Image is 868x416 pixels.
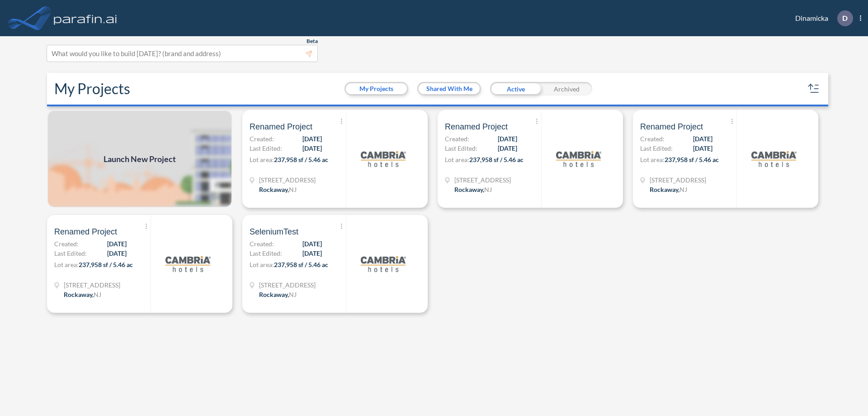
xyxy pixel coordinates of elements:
img: logo [556,136,601,182]
span: [DATE] [693,143,712,153]
div: Rockaway, NJ [259,185,297,194]
span: Lot area: [445,156,469,163]
img: logo [361,136,406,182]
span: Renamed Project [445,121,508,132]
div: Archived [541,82,592,96]
span: Rockaway , [259,186,289,193]
div: Rockaway, NJ [650,185,687,194]
span: Rockaway , [64,291,94,298]
span: NJ [679,186,687,193]
span: 321 Mt Hope Ave [259,280,316,290]
img: logo [361,241,406,287]
span: Renamed Project [640,121,703,132]
a: Launch New Project [47,110,232,208]
span: Lot area: [250,261,274,268]
span: [DATE] [302,134,322,143]
span: NJ [484,186,492,193]
img: logo [52,9,119,27]
span: Last Edited: [640,143,673,153]
span: Created: [445,134,469,143]
img: add [47,110,232,208]
span: Renamed Project [250,121,312,132]
div: Active [490,82,541,96]
span: Renamed Project [54,226,117,237]
span: 321 Mt Hope Ave [259,175,316,185]
span: [DATE] [302,143,322,153]
span: [DATE] [302,249,322,258]
span: 237,958 sf / 5.46 ac [274,156,328,163]
span: Beta [307,38,318,45]
span: Created: [54,239,79,249]
span: NJ [289,186,297,193]
span: Lot area: [640,156,665,163]
span: Rockaway , [650,186,679,193]
button: Shared With Me [419,83,480,94]
button: sort [807,81,821,96]
span: Last Edited: [54,249,87,258]
span: Lot area: [250,156,274,163]
span: [DATE] [302,239,322,249]
span: NJ [94,291,101,298]
span: 321 Mt Hope Ave [64,280,120,290]
span: 237,958 sf / 5.46 ac [274,261,328,268]
span: [DATE] [498,143,517,153]
span: [DATE] [498,134,517,143]
div: Rockaway, NJ [259,290,297,299]
span: 321 Mt Hope Ave [454,175,511,185]
span: Created: [250,239,274,249]
span: 237,958 sf / 5.46 ac [469,156,524,163]
span: 237,958 sf / 5.46 ac [665,156,719,163]
span: Lot area: [54,261,79,268]
span: Last Edited: [445,143,477,153]
span: Last Edited: [250,249,282,258]
span: Rockaway , [259,291,289,298]
h2: My Projects [54,80,130,97]
div: Rockaway, NJ [454,185,492,194]
div: Dinamicka [782,10,861,26]
img: logo [165,241,211,287]
span: Created: [640,134,665,143]
button: My Projects [346,83,407,94]
span: [DATE] [107,239,127,249]
img: logo [751,136,797,182]
span: [DATE] [693,134,712,143]
span: SeleniumTest [250,226,298,237]
p: D [842,14,848,22]
div: Rockaway, NJ [64,290,101,299]
span: Rockaway , [454,186,484,193]
span: Last Edited: [250,143,282,153]
span: 237,958 sf / 5.46 ac [79,261,133,268]
span: Launch New Project [104,153,176,165]
span: NJ [289,291,297,298]
span: [DATE] [107,249,127,258]
span: Created: [250,134,274,143]
span: 321 Mt Hope Ave [650,175,706,185]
